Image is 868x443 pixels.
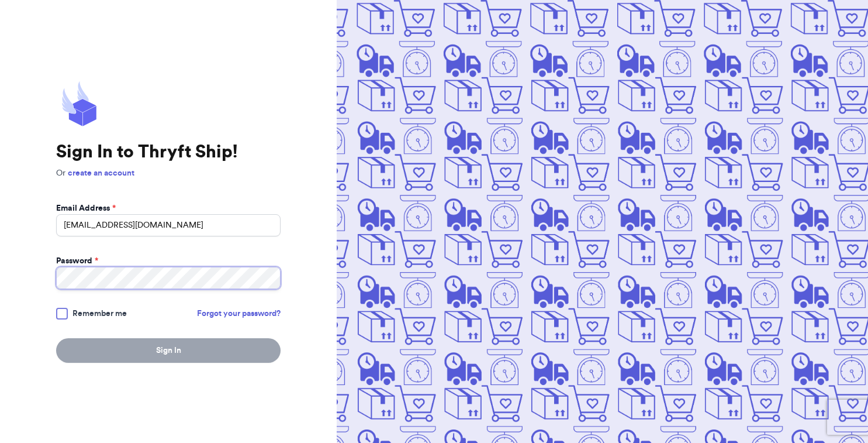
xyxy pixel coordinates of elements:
a: create an account [68,169,134,177]
button: Sign In [56,338,281,363]
span: Remember me [72,308,127,320]
label: Email Address [56,202,116,214]
label: Password [56,255,98,267]
h1: Sign In to Thryft Ship! [56,142,281,163]
p: Or [56,167,281,179]
a: Forgot your password? [197,308,281,320]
